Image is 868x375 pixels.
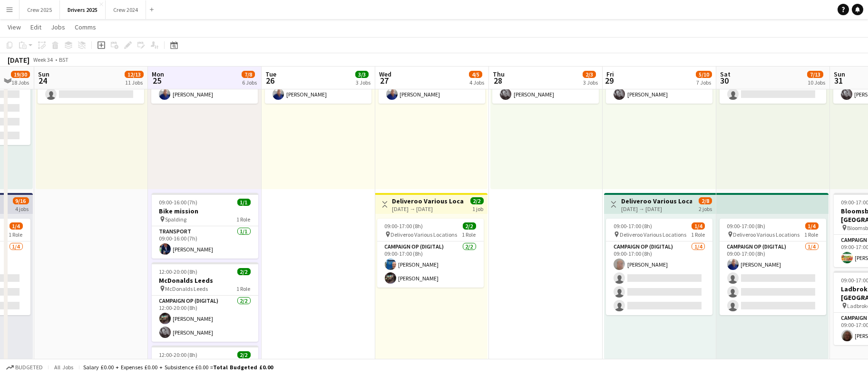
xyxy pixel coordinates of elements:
[152,207,258,215] h3: Bike mission
[606,241,712,315] app-card-role: Campaign Op (Digital)1/409:00-17:00 (8h)[PERSON_NAME]
[605,75,614,86] span: 29
[152,70,164,78] span: Mon
[469,71,482,78] span: 4/5
[720,241,826,315] app-card-role: Campaign Op (Digital)1/409:00-17:00 (8h)[PERSON_NAME]
[166,216,187,223] span: Spalding
[264,75,276,86] span: 26
[583,71,596,78] span: 2/3
[699,197,712,204] span: 2/8
[491,75,505,86] span: 28
[692,222,705,230] span: 1/4
[237,216,251,223] span: 1 Role
[696,71,712,78] span: 5/10
[242,79,257,86] div: 6 Jobs
[152,193,258,259] app-job-card: 09:00-16:00 (7h)1/1Bike mission Spalding1 RoleTransport1/109:00-16:00 (7h)[PERSON_NAME]
[75,23,96,31] span: Comms
[237,351,251,358] span: 2/2
[606,70,614,78] span: Fri
[59,56,68,63] div: BST
[614,222,652,230] span: 09:00-17:00 (8h)
[159,268,198,275] span: 12:00-20:00 (8h)
[166,285,208,292] span: McDonalds Leeds
[159,351,198,358] span: 12:00-20:00 (8h)
[733,231,800,238] span: Deliveroo Various Locations
[13,197,29,204] span: 9/16
[355,71,369,78] span: 3/3
[213,364,273,371] span: Total Budgeted £0.00
[378,75,391,86] span: 27
[720,70,731,78] span: Sat
[16,204,29,212] div: 4 jobs
[265,70,276,78] span: Tue
[469,79,484,86] div: 4 Jobs
[159,199,198,206] span: 09:00-16:00 (7h)
[31,56,55,63] span: Week 34
[377,219,484,288] app-job-card: 09:00-17:00 (8h)2/2 Deliveroo Various Locations1 RoleCampaign Op (Digital)2/209:00-17:00 (8h)[PER...
[11,79,29,86] div: 18 Jobs
[8,23,21,31] span: View
[15,364,43,371] span: Budgeted
[106,0,146,19] button: Crew 2024
[620,231,686,238] span: Deliveroo Various Locations
[152,296,258,342] app-card-role: Campaign Op (Digital)2/212:00-20:00 (8h)[PERSON_NAME][PERSON_NAME]
[392,205,463,212] div: [DATE] → [DATE]
[727,222,766,230] span: 09:00-17:00 (8h)
[392,197,463,205] h3: Deliveroo Various Locations
[470,197,484,204] span: 2/2
[71,21,100,33] a: Comms
[356,79,371,86] div: 3 Jobs
[152,276,258,285] h3: McDonalds Leeds
[377,241,484,288] app-card-role: Campaign Op (Digital)2/209:00-17:00 (8h)[PERSON_NAME][PERSON_NAME]
[699,204,712,212] div: 2 jobs
[473,204,484,212] div: 1 job
[808,79,825,86] div: 10 Jobs
[391,231,458,238] span: Deliveroo Various Locations
[52,364,75,371] span: All jobs
[30,23,41,31] span: Edit
[37,75,49,86] span: 24
[51,23,65,31] span: Jobs
[5,362,44,373] button: Budgeted
[152,226,258,259] app-card-role: Transport1/109:00-16:00 (7h)[PERSON_NAME]
[8,55,29,65] div: [DATE]
[719,75,731,86] span: 30
[807,71,823,78] span: 7/13
[606,219,712,315] app-job-card: 09:00-17:00 (8h)1/4 Deliveroo Various Locations1 RoleCampaign Op (Digital)1/409:00-17:00 (8h)[PER...
[47,21,69,33] a: Jobs
[83,364,273,371] div: Salary £0.00 + Expenses £0.00 + Subsistence £0.00 =
[834,70,845,78] span: Sun
[20,0,60,19] button: Crew 2025
[152,262,258,342] app-job-card: 12:00-20:00 (8h)2/2McDonalds Leeds McDonalds Leeds1 RoleCampaign Op (Digital)2/212:00-20:00 (8h)[...
[621,197,692,205] h3: Deliveroo Various Locations
[10,222,23,230] span: 1/4
[150,75,164,86] span: 25
[60,0,106,19] button: Drivers 2025
[27,21,45,33] a: Edit
[385,222,423,230] span: 09:00-17:00 (8h)
[237,268,251,275] span: 2/2
[805,231,819,238] span: 1 Role
[125,79,143,86] div: 11 Jobs
[38,70,49,78] span: Sun
[237,285,251,292] span: 1 Role
[379,70,391,78] span: Wed
[805,222,819,230] span: 1/4
[493,70,505,78] span: Thu
[720,219,826,315] app-job-card: 09:00-17:00 (8h)1/4 Deliveroo Various Locations1 RoleCampaign Op (Digital)1/409:00-17:00 (8h)[PER...
[11,71,30,78] span: 19/30
[463,222,476,230] span: 2/2
[696,79,712,86] div: 7 Jobs
[242,71,255,78] span: 7/8
[9,231,23,238] span: 1 Role
[621,205,692,212] div: [DATE] → [DATE]
[237,199,251,206] span: 1/1
[4,21,25,33] a: View
[462,231,476,238] span: 1 Role
[691,231,705,238] span: 1 Role
[125,71,144,78] span: 12/13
